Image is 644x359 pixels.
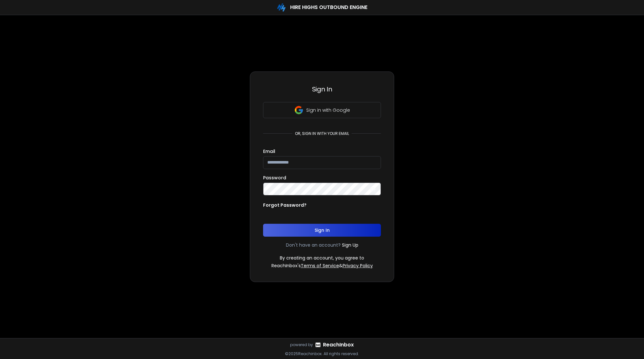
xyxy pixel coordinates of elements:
[286,242,341,248] p: Don't have an account?
[263,149,275,154] label: Email
[343,262,373,269] a: Privacy Policy
[290,4,367,11] h1: Hire Highs Outbound Engine
[263,175,286,180] label: Password
[342,242,358,248] a: Sign Up
[316,343,320,347] img: logo
[280,255,364,261] p: By creating an account, you agree to
[263,202,307,208] p: Forgot Password?
[323,341,354,349] a: ReachInbox
[290,342,313,347] p: powered by
[271,262,373,269] p: ReachInbox's &
[301,262,339,269] a: Terms of Service
[292,131,352,136] p: or, sign in with your email
[306,107,350,113] p: Sign in with Google
[263,224,381,237] button: Sign In
[277,3,286,12] img: logo
[285,351,359,356] p: © 2025 Reachinbox. All rights reserved.
[263,85,381,94] h3: Sign In
[263,102,381,118] button: Sign in with Google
